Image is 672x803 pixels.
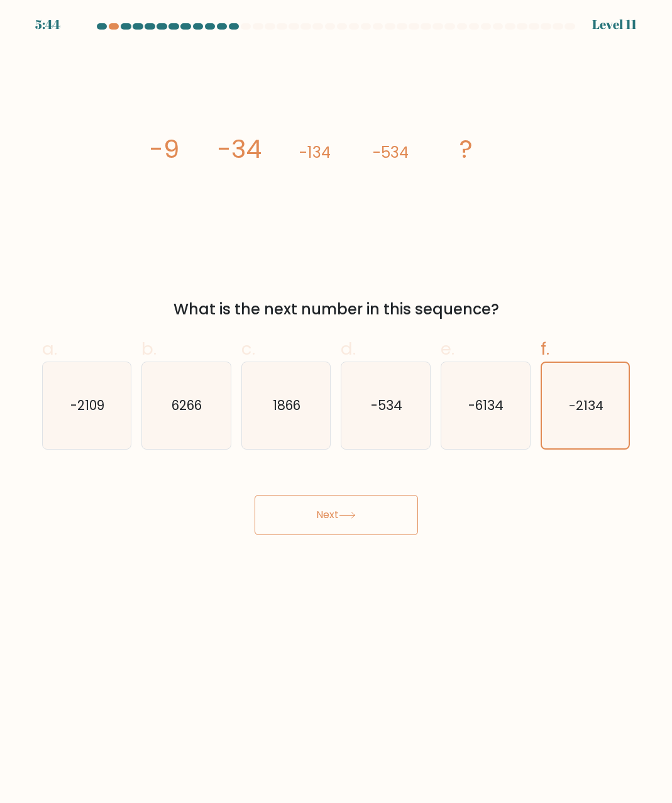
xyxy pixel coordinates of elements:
[459,131,472,167] tspan: ?
[541,336,549,361] span: f.
[149,131,179,167] tspan: -9
[141,336,157,361] span: b.
[218,131,262,167] tspan: -34
[592,15,637,34] div: Level 11
[241,336,255,361] span: c.
[371,396,402,414] text: -534
[70,396,104,414] text: -2109
[50,298,623,321] div: What is the next number in this sequence?
[273,396,301,414] text: 1866
[299,142,331,163] tspan: -134
[469,396,504,414] text: -6134
[569,397,603,414] text: -2134
[341,336,356,361] span: d.
[372,142,408,163] tspan: -534
[441,336,454,361] span: e.
[172,396,202,414] text: 6266
[35,15,60,34] div: 5:44
[42,336,57,361] span: a.
[255,495,418,535] button: Next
